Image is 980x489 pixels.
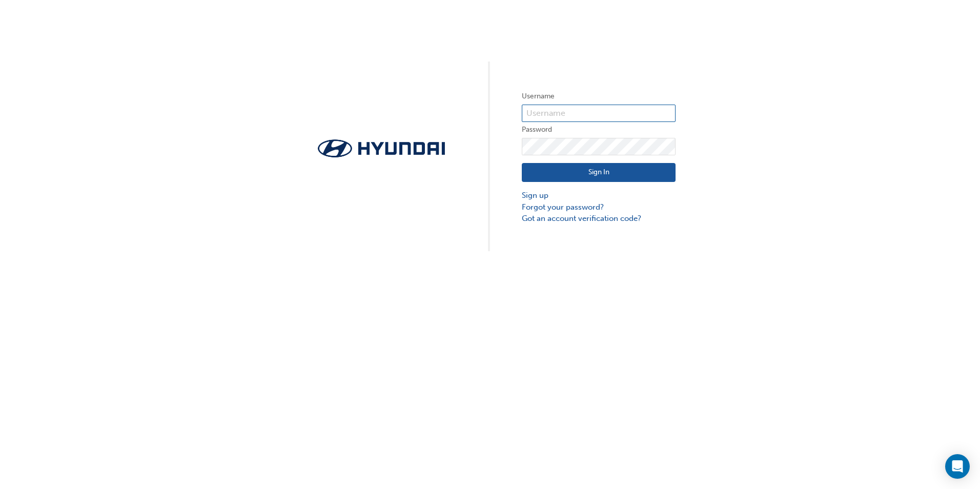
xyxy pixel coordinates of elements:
[522,105,676,122] input: Username
[304,136,458,160] img: Trak
[945,454,970,479] div: Open Intercom Messenger
[522,201,676,213] a: Forgot your password?
[522,90,676,103] label: Username
[522,190,676,201] a: Sign up
[522,124,676,136] label: Password
[522,163,676,182] button: Sign In
[522,213,676,225] a: Got an account verification code?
